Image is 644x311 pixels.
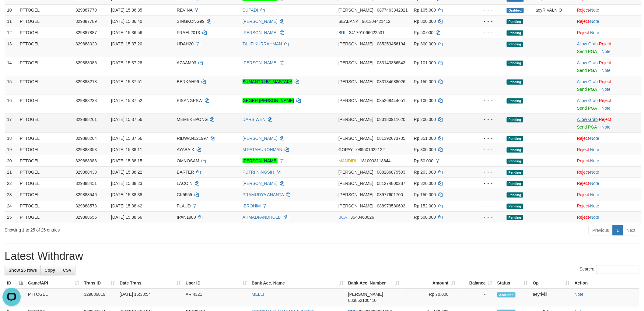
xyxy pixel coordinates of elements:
[377,203,405,208] span: Copy 088973580603 to clipboard
[82,289,117,306] td: 329886819
[377,170,405,175] span: Copy 088286879503 to clipboard
[575,133,642,144] td: ·
[577,87,597,92] a: Send PGA
[577,170,589,175] a: Reject
[5,211,17,223] td: 25
[75,79,97,84] span: 329888218
[82,277,117,289] th: Trans ID: activate to sort column ascending
[533,4,575,16] td: aeyRIVALNIO
[177,117,208,122] span: MEMEKEPONG
[414,192,436,197] span: Rp 150.000
[75,8,97,12] span: 329887770
[575,114,642,133] td: ·
[17,95,73,114] td: PTTOGEL
[111,117,142,122] span: [DATE] 15:37:56
[577,117,599,122] span: ·
[183,277,249,289] th: User ID: activate to sort column ascending
[402,289,458,306] td: Rp 70,000
[17,211,73,223] td: PTTOGEL
[599,60,611,65] a: Reject
[111,158,142,163] span: [DATE] 15:38:15
[530,277,572,289] th: Op: activate to sort column ascending
[470,192,502,198] div: - - -
[75,98,97,103] span: 329888238
[575,27,642,38] td: ·
[470,158,502,164] div: - - -
[577,79,599,84] span: ·
[111,136,142,141] span: [DATE] 15:37:56
[590,203,600,208] a: Note
[177,19,205,24] span: SINGKONG99
[577,106,597,111] a: Send PGA
[338,98,373,103] span: [PERSON_NAME]
[5,166,17,178] td: 21
[577,117,598,122] a: Allow Grab
[17,114,73,133] td: PTTOGEL
[177,181,193,186] span: LACOIN
[414,98,436,103] span: Rp 100.000
[249,277,346,289] th: Bank Acc. Name: activate to sort column ascending
[575,38,642,57] td: ·
[243,41,282,46] a: TAUFIKURRAHMAN
[5,200,17,211] td: 24
[577,60,599,65] span: ·
[59,265,75,275] a: CSV
[338,215,347,220] span: BCA
[243,181,278,186] a: [PERSON_NAME]
[117,277,183,289] th: Date Trans.: activate to sort column ascending
[414,203,436,208] span: Rp 152.000
[575,211,642,223] td: ·
[63,268,72,273] span: CSV
[348,292,383,297] span: [PERSON_NAME]
[414,30,434,35] span: Rp 50.000
[111,79,142,84] span: [DATE] 15:37:51
[177,136,208,141] span: RIDWAN121997
[458,277,495,289] th: Balance: activate to sort column ascending
[495,277,530,289] th: Status: activate to sort column ascending
[5,189,17,200] td: 23
[470,7,502,13] div: - - -
[111,60,142,65] span: [DATE] 15:37:28
[414,79,436,84] span: Rp 150.000
[575,144,642,155] td: ·
[577,158,589,163] a: Reject
[377,79,405,84] span: Copy 083134688026 to clipboard
[402,277,458,289] th: Amount: activate to sort column ascending
[575,189,642,200] td: ·
[5,27,17,38] td: 12
[177,60,196,65] span: AZAAM93
[338,147,353,152] span: GOPAY
[377,60,405,65] span: Copy 083143386543 to clipboard
[470,97,502,104] div: - - -
[507,80,523,85] span: Pending
[252,292,264,297] a: MELLI
[599,41,611,46] a: Reject
[377,192,403,197] span: Copy 08977601700 to clipboard
[507,159,523,164] span: Pending
[17,178,73,189] td: PTTOGEL
[470,30,502,36] div: - - -
[177,170,194,175] span: BARTER
[75,147,97,152] span: 329888353
[507,215,523,220] span: Pending
[5,57,17,76] td: 14
[507,193,523,198] span: Pending
[5,16,17,27] td: 11
[577,68,597,73] a: Send PGA
[338,136,373,141] span: [PERSON_NAME]
[351,215,374,220] span: Copy 3540460026 to clipboard
[572,277,639,289] th: Action
[75,117,97,122] span: 329888261
[5,250,639,262] h1: Latest Withdraw
[577,215,589,220] a: Reject
[17,133,73,144] td: PTTOGEL
[602,49,611,54] a: Note
[243,79,292,84] a: SUMANTRI BT MASTAKA
[362,19,390,24] span: Copy 901304421412 to clipboard
[377,8,408,12] span: Copy 0877463342821 to clipboard
[580,265,639,274] label: Search:
[577,79,598,84] a: Allow Grab
[577,136,589,141] a: Reject
[243,98,294,103] a: GEGER [PERSON_NAME]
[414,41,436,46] span: Rp 300.000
